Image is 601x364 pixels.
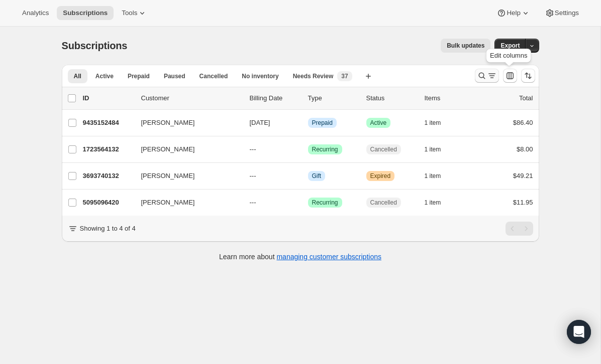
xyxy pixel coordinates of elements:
[80,224,136,234] p: Showing 1 to 4 of 4
[250,119,270,126] span: [DATE]
[22,9,49,17] span: Analytics
[250,145,256,153] span: ---
[135,168,236,184] button: [PERSON_NAME]
[83,116,533,130] div: 9435152484[PERSON_NAME][DATE]InfoPrepaidSuccessActive1 item$86.40
[135,195,236,211] button: [PERSON_NAME]
[341,72,348,80] span: 37
[506,222,533,236] nav: Pagination
[276,253,381,261] a: managing customer subscriptions
[425,169,452,183] button: 1 item
[122,9,137,17] span: Tools
[312,119,333,127] span: Prepaid
[128,72,150,80] span: Prepaid
[539,6,585,20] button: Settings
[366,93,417,103] p: Status
[83,118,133,128] p: 9435152484
[513,199,533,206] span: $11.95
[517,145,533,153] span: $8.00
[141,171,195,181] span: [PERSON_NAME]
[500,42,520,50] span: Export
[83,169,533,183] div: 3693740132[PERSON_NAME]---InfoGiftWarningExpired1 item$49.21
[370,172,391,180] span: Expired
[567,320,591,344] div: Open Intercom Messenger
[116,6,153,20] button: Tools
[135,115,236,131] button: [PERSON_NAME]
[370,119,387,127] span: Active
[425,119,441,127] span: 1 item
[57,6,114,20] button: Subscriptions
[312,172,322,180] span: Gift
[519,93,533,103] p: Total
[95,72,114,80] span: Active
[425,116,452,130] button: 1 item
[425,142,452,156] button: 1 item
[425,145,441,153] span: 1 item
[513,172,533,179] span: $49.21
[199,72,228,80] span: Cancelled
[83,93,133,103] p: ID
[370,199,397,207] span: Cancelled
[555,9,579,17] span: Settings
[507,9,520,17] span: Help
[494,39,526,53] button: Export
[250,172,256,179] span: ---
[141,198,195,208] span: [PERSON_NAME]
[425,196,452,210] button: 1 item
[308,93,358,103] div: Type
[16,6,55,20] button: Analytics
[425,199,441,207] span: 1 item
[219,252,381,262] p: Learn more about
[490,6,536,20] button: Help
[250,93,300,103] p: Billing Date
[503,69,517,83] button: Customize table column order and visibility
[312,199,338,207] span: Recurring
[513,119,533,126] span: $86.40
[475,69,499,83] button: Search and filter results
[83,198,133,208] p: 5095096420
[447,42,484,50] span: Bulk updates
[74,72,81,80] span: All
[62,40,128,51] span: Subscriptions
[242,72,278,80] span: No inventory
[141,93,242,103] p: Customer
[360,69,376,83] button: Create new view
[250,199,256,206] span: ---
[83,144,133,154] p: 1723564132
[370,145,397,153] span: Cancelled
[425,172,441,180] span: 1 item
[441,39,490,53] button: Bulk updates
[83,196,533,210] div: 5095096420[PERSON_NAME]---SuccessRecurringCancelled1 item$11.95
[83,142,533,156] div: 1723564132[PERSON_NAME]---SuccessRecurringCancelled1 item$8.00
[312,145,338,153] span: Recurring
[83,171,133,181] p: 3693740132
[164,72,185,80] span: Paused
[141,144,195,154] span: [PERSON_NAME]
[63,9,108,17] span: Subscriptions
[135,141,236,157] button: [PERSON_NAME]
[521,69,535,83] button: Sort the results
[141,118,195,128] span: [PERSON_NAME]
[425,93,475,103] div: Items
[83,93,533,103] div: IDCustomerBilling DateTypeStatusItemsTotal
[293,72,334,80] span: Needs Review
